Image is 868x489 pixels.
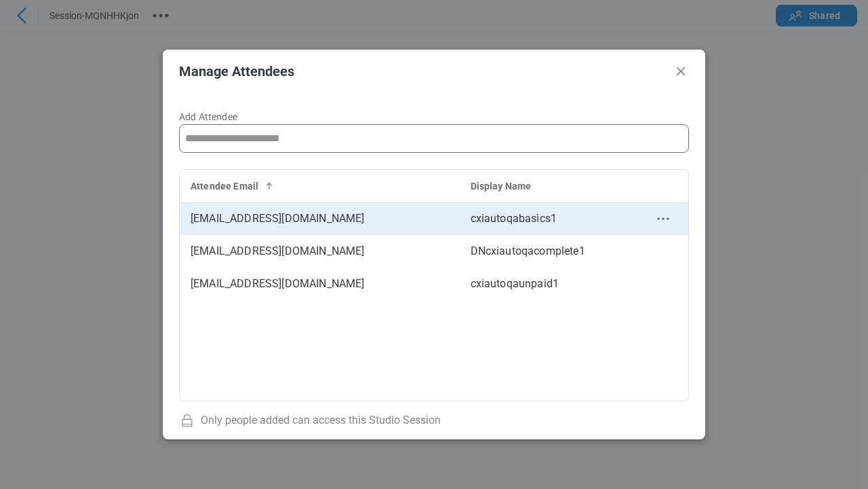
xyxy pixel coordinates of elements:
[655,211,671,227] button: context-menu
[179,109,689,169] form: form
[180,235,460,268] td: [EMAIL_ADDRESS][DOMAIN_NAME]
[180,268,460,300] td: [EMAIL_ADDRESS][DOMAIN_NAME]
[460,202,638,235] td: cxiautoqabasics1
[191,179,449,193] div: Attendee Email
[471,179,627,193] div: Display Name
[460,235,638,268] td: DNcxiautoqacomplete1
[180,125,688,152] input: Add Attendee
[179,412,689,429] div: Only people added can access this Studio Session
[179,111,689,169] label: Add Attendee
[673,63,689,79] button: Close
[180,202,460,235] td: [EMAIL_ADDRESS][DOMAIN_NAME]
[460,268,638,300] td: cxiautoqaunpaid1
[179,64,667,79] h2: Manage Attendees
[180,170,688,300] table: bb-data-table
